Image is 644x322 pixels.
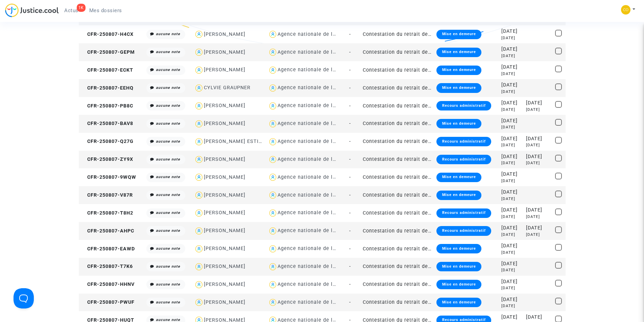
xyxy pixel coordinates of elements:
img: icon-user.svg [268,29,278,39]
div: [PERSON_NAME] [204,31,245,37]
img: icon-user.svg [268,280,278,290]
img: icon-user.svg [194,298,204,307]
span: - [349,156,351,162]
div: [DATE] [501,53,521,59]
td: Contestation du retrait de [PERSON_NAME] par l'ANAH (mandataire) [360,222,434,240]
div: [DATE] [501,206,521,214]
span: - [349,31,351,37]
div: [PERSON_NAME] [204,299,245,305]
div: [DATE] [501,196,521,202]
span: CFR-250807-AHPC [81,228,134,234]
span: CFR-250807-9WQW [81,174,136,180]
td: Contestation du retrait de [PERSON_NAME] par l'ANAH (mandataire) [360,240,434,258]
div: [DATE] [501,260,521,268]
div: [DATE] [501,224,521,232]
img: icon-user.svg [194,244,204,254]
span: CFR-250807-ECKT [81,67,133,73]
span: CFR-250807-H4CX [81,31,134,37]
div: Agence nationale de l'habitat [278,103,352,108]
div: [DATE] [526,107,550,113]
div: Mise en demeure [436,191,481,200]
a: Mes dossiers [84,5,127,16]
div: [DATE] [526,153,550,160]
i: aucune note [156,264,180,269]
img: icon-user.svg [268,101,278,111]
span: - [349,192,351,198]
img: icon-user.svg [194,119,204,129]
div: [PERSON_NAME] [204,174,245,180]
div: Recours administratif [436,155,491,164]
div: [DATE] [501,267,521,273]
img: icon-user.svg [268,172,278,182]
div: [DATE] [501,153,521,160]
div: [DATE] [526,214,550,220]
div: Recours administratif [436,208,491,218]
img: jc-logo.svg [5,3,59,17]
div: Agence nationale de l'habitat [278,192,352,198]
td: Contestation du retrait de [PERSON_NAME] par l'ANAH (mandataire) [360,43,434,61]
span: - [349,299,351,305]
i: aucune note [156,318,180,322]
span: - [349,85,351,91]
div: [PERSON_NAME] [204,121,245,126]
div: [DATE] [501,285,521,291]
div: [DATE] [501,89,521,95]
div: [PERSON_NAME] [204,156,245,162]
i: aucune note [156,50,180,54]
td: Contestation du retrait de [PERSON_NAME] par l'ANAH (mandataire) [360,79,434,97]
img: icon-user.svg [194,172,204,182]
img: 84a266a8493598cb3cce1313e02c3431 [621,5,630,15]
i: aucune note [156,85,180,90]
span: Mes dossiers [89,7,122,14]
div: [DATE] [526,135,550,143]
div: [DATE] [526,142,550,148]
img: icon-user.svg [194,29,204,39]
div: Mise en demeure [436,280,481,289]
div: Mise en demeure [436,298,481,307]
img: icon-user.svg [268,208,278,218]
div: [DATE] [501,278,521,286]
img: icon-user.svg [194,226,204,236]
div: Agence nationale de l'habitat [278,31,352,37]
span: - [349,281,351,287]
span: - [349,174,351,180]
img: icon-user.svg [194,47,204,57]
div: Recours administratif [436,226,491,236]
div: Agence nationale de l'habitat [278,210,352,216]
img: icon-user.svg [268,65,278,75]
div: Agence nationale de l'habitat [278,174,352,180]
div: Mise en demeure [436,66,481,75]
div: Agence nationale de l'habitat [278,156,352,162]
span: - [349,228,351,234]
img: icon-user.svg [268,262,278,272]
div: [PERSON_NAME] [204,281,245,287]
div: Agence nationale de l'habitat [278,121,352,126]
i: aucune note [156,246,180,251]
i: aucune note [156,282,180,287]
i: aucune note [156,121,180,126]
span: CFR-250807-EAWD [81,246,135,252]
span: CFR-250807-V87R [81,192,133,198]
div: Mise en demeure [436,173,481,182]
span: CFR-250807-EEHQ [81,85,134,91]
span: - [349,103,351,109]
div: [PERSON_NAME] ESTIMA [204,139,267,144]
i: aucune note [156,32,180,36]
img: icon-user.svg [194,101,204,111]
div: [DATE] [501,178,521,184]
img: icon-user.svg [194,208,204,218]
div: Agence nationale de l'habitat [278,281,352,287]
div: Agence nationale de l'habitat [278,264,352,269]
span: - [349,139,351,144]
i: aucune note [156,139,180,144]
span: CFR-250807-GEPM [81,49,135,55]
i: aucune note [156,193,180,197]
div: [PERSON_NAME] [204,67,245,73]
img: icon-user.svg [194,137,204,147]
td: Contestation du retrait de [PERSON_NAME] par l'ANAH (mandataire) [360,204,434,222]
div: [DATE] [526,314,550,321]
div: [DATE] [501,107,521,113]
iframe: Help Scout Beacon - Open [14,288,34,308]
span: CFR-250807-ZY9X [81,156,133,162]
td: Contestation du retrait de [PERSON_NAME] par l'ANAH (mandataire) [360,25,434,43]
